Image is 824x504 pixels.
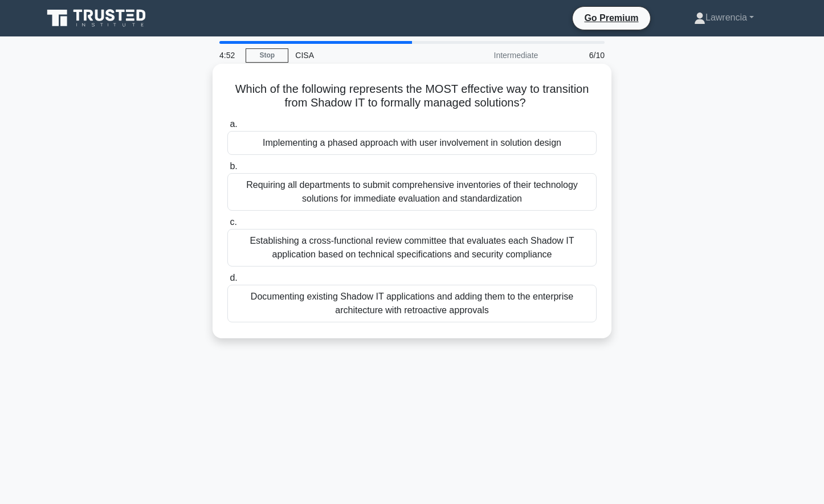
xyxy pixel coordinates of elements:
a: Stop [246,48,288,63]
div: 4:52 [213,44,246,67]
h5: Which of the following represents the MOST effective way to transition from Shadow IT to formally... [226,82,598,110]
span: a. [230,119,237,129]
div: Establishing a cross-functional review committee that evaluates each Shadow IT application based ... [227,229,597,267]
a: Go Premium [577,11,645,25]
div: Intermediate [445,44,545,67]
span: d. [230,273,237,282]
div: Documenting existing Shadow IT applications and adding them to the enterprise architecture with r... [227,285,597,322]
a: Lawrencia [667,6,781,29]
div: 6/10 [545,44,611,67]
div: CISA [288,44,445,67]
div: Requiring all departments to submit comprehensive inventories of their technology solutions for i... [227,173,597,211]
span: c. [230,217,236,227]
span: b. [230,161,237,171]
div: Implementing a phased approach with user involvement in solution design [227,131,597,155]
